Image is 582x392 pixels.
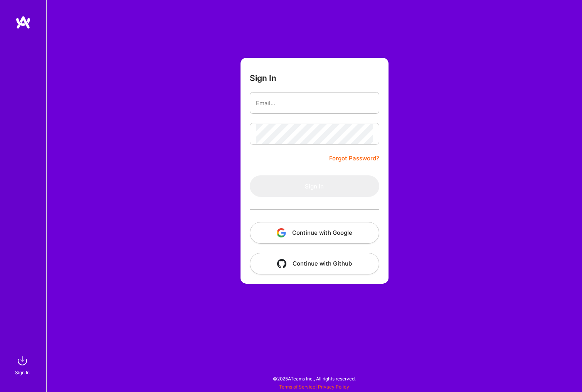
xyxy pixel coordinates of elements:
[329,154,379,163] a: Forgot Password?
[15,368,30,377] div: Sign In
[279,384,315,390] a: Terms of Service
[250,175,379,197] button: Sign In
[318,384,349,390] a: Privacy Policy
[250,222,379,244] button: Continue with Google
[15,15,31,29] img: logo
[256,93,373,113] input: Email...
[250,73,276,83] h3: Sign In
[277,228,286,237] img: icon
[279,384,349,390] span: |
[277,259,286,268] img: icon
[250,253,379,274] button: Continue with Github
[16,353,30,377] a: sign inSign In
[15,353,30,368] img: sign in
[46,369,582,388] div: © 2025 ATeams Inc., All rights reserved.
